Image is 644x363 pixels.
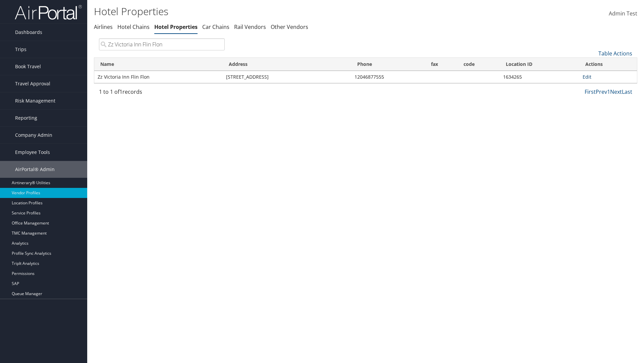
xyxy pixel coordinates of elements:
[500,58,579,71] th: Location ID: activate to sort column ascending
[609,10,637,17] span: Admin Test
[425,58,458,71] th: fax: activate to sort column ascending
[271,23,308,31] a: Other Vendors
[596,88,607,95] a: Prev
[15,144,50,161] span: Employee Tools
[15,92,55,109] span: Risk Management
[579,58,637,71] th: Actions
[94,23,113,31] a: Airlines
[15,127,52,144] span: Company Admin
[15,41,26,58] span: Trips
[585,88,596,95] a: First
[351,58,425,71] th: Phone: activate to sort column ascending
[99,88,225,99] div: 1 to 1 of records
[15,110,37,126] span: Reporting
[607,88,610,95] a: 1
[622,88,632,95] a: Last
[202,23,229,31] a: Car Chains
[15,75,50,92] span: Travel Approval
[583,74,591,80] a: Edit
[609,3,637,24] a: Admin Test
[610,88,622,95] a: Next
[458,58,500,71] th: code: activate to sort column ascending
[15,24,42,41] span: Dashboards
[500,71,579,83] td: 1634265
[15,161,55,178] span: AirPortal® Admin
[154,23,198,31] a: Hotel Properties
[94,71,223,83] td: Zz Victoria Inn Flin Flon
[119,88,122,95] span: 1
[99,38,225,50] input: Search
[223,58,351,71] th: Address: activate to sort column ascending
[234,23,266,31] a: Rail Vendors
[15,58,41,75] span: Book Travel
[94,58,223,71] th: Name: activate to sort column ascending
[117,23,150,31] a: Hotel Chains
[15,4,82,20] img: airportal-logo.png
[94,4,456,18] h1: Hotel Properties
[598,50,632,57] a: Table Actions
[351,71,425,83] td: 12046877555
[223,71,351,83] td: [STREET_ADDRESS]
